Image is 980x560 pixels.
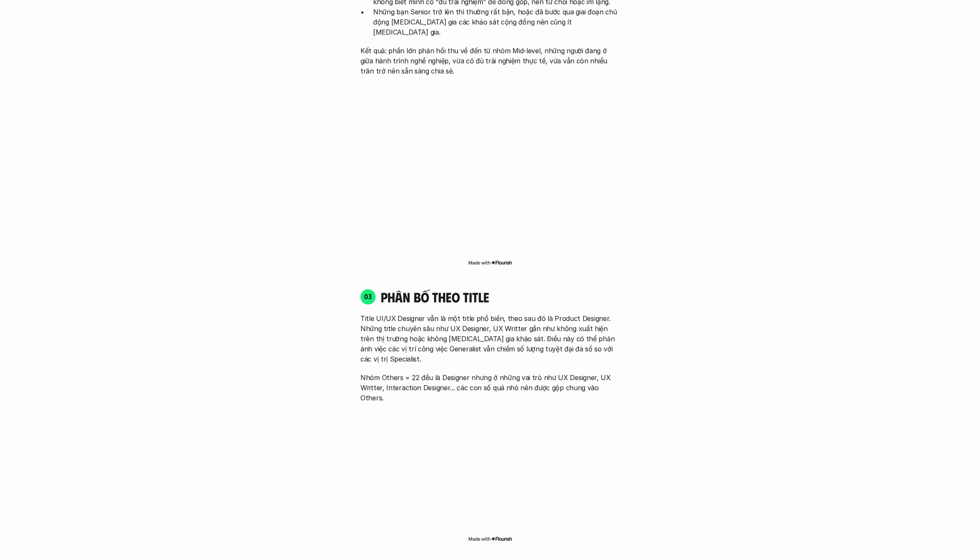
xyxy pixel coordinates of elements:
p: Nhóm Others = 22 đều là Designer nhưng ở những vai trò như UX Designer, UX Writter, Interaction D... [360,372,620,403]
p: Kết quả: phần lớn phản hồi thu về đến từ nhóm Mid-level, những người đang ở giữa hành trình nghề ... [360,46,620,76]
img: Made with Flourish [468,536,512,542]
p: 03 [364,293,372,300]
p: Title UI/UX Designer vẫn là một title phổ biến, theo sau đó là Product Designer. Những title chuy... [360,313,620,364]
h4: phân bố theo title [381,289,620,305]
p: Những bạn Senior trở lên thì thường rất bận, hoặc đã bước qua giai đoạn chủ động [MEDICAL_DATA] g... [373,7,620,37]
iframe: Interactive or visual content [353,407,627,534]
img: Made with Flourish [468,259,512,266]
iframe: Interactive or visual content [353,80,627,258]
